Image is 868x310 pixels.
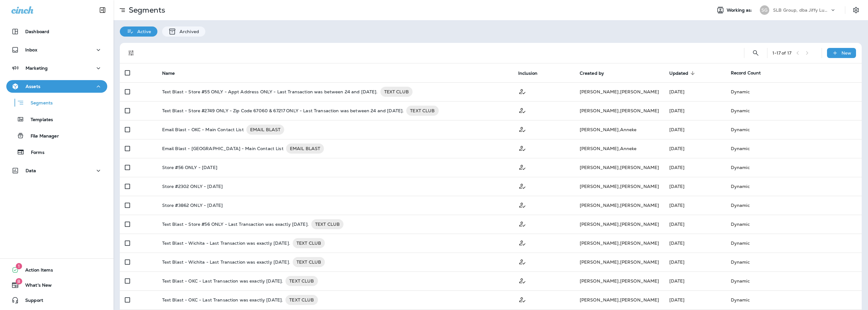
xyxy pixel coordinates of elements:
div: 1 - 17 of 17 [772,50,791,56]
td: [PERSON_NAME] , [PERSON_NAME] [575,290,664,309]
button: Collapse Sidebar [94,4,111,16]
td: Dynamic [726,196,862,215]
div: SG [760,5,769,15]
button: Search Segments [749,47,762,59]
p: New [842,50,851,56]
td: [PERSON_NAME] , [PERSON_NAME] [575,101,664,120]
td: [DATE] [664,272,726,290]
span: Working as: [727,8,754,13]
td: [PERSON_NAME] , [PERSON_NAME] [575,196,664,215]
p: Text Blast - OKC - Last Transaction was exactly [DATE]. [162,295,283,305]
p: Store #3862 ONLY - [DATE] [162,203,223,208]
span: Customer Only [518,296,526,302]
span: Inclusion [518,71,537,76]
td: Dynamic [726,253,862,272]
button: 8What's New [6,279,107,291]
td: [PERSON_NAME] , [PERSON_NAME] [575,253,664,272]
td: [PERSON_NAME] , [PERSON_NAME] [575,177,664,196]
button: Data [6,164,107,177]
p: Marketing [26,66,48,71]
p: Templates [24,117,53,123]
span: Created by [580,71,604,76]
span: TEXT CLUB [311,221,343,227]
td: Dynamic [726,82,862,101]
td: [PERSON_NAME] , Anneke [575,139,664,158]
td: [DATE] [664,82,726,101]
p: Text Blast - Store #55 ONLY - Appt Address ONLY - Last Transaction was between 24 and [DATE]. [162,87,378,97]
p: Store #2302 ONLY - [DATE] [162,184,223,189]
span: What's New [19,283,52,290]
span: TEXT CLUB [293,240,325,246]
td: [PERSON_NAME] , Anneke [575,120,664,139]
span: TEXT CLUB [285,278,318,284]
span: TEXT CLUB [380,89,413,95]
span: 1 [16,263,22,269]
div: TEXT CLUB [406,106,438,116]
span: Customer Only [518,221,526,226]
button: Segments [6,96,107,109]
td: [PERSON_NAME] , [PERSON_NAME] [575,234,664,253]
button: Assets [6,80,107,93]
span: Customer Only [518,126,526,132]
td: Dynamic [726,272,862,290]
p: Segments [24,100,53,107]
span: Customer Only [518,183,526,189]
p: Email Blast - [GEOGRAPHIC_DATA] - Main Contact List [162,143,284,154]
td: [DATE] [664,253,726,272]
td: [PERSON_NAME] , [PERSON_NAME] [575,215,664,234]
td: Dynamic [726,234,862,253]
span: Created by [580,70,612,76]
div: TEXT CLUB [380,87,413,97]
span: Updated [669,70,697,76]
p: File Manager [24,133,59,139]
span: Action Items [19,267,53,275]
span: EMAIL BLAST [246,126,284,133]
span: EMAIL BLAST [286,145,324,152]
span: Updated [669,71,689,76]
div: TEXT CLUB [285,276,318,286]
td: [DATE] [664,158,726,177]
span: 8 [15,278,22,284]
p: Text Blast - OKC - Last Transaction was exactly [DATE]. [162,276,283,286]
td: [DATE] [664,177,726,196]
p: Store #56 ONLY - [DATE] [162,165,217,170]
td: Dynamic [726,215,862,234]
span: Name [162,71,175,76]
span: TEXT CLUB [285,297,318,303]
span: Customer Only [518,202,526,208]
td: [DATE] [664,139,726,158]
span: TEXT CLUB [293,259,325,265]
td: Dynamic [726,101,862,120]
span: Customer Only [518,259,526,264]
td: Dynamic [726,290,862,309]
p: Email Blast - OKC - Main Contact List [162,125,244,135]
td: [PERSON_NAME] , [PERSON_NAME] [575,272,664,290]
p: Assets [26,84,40,89]
p: Dashboard [25,29,49,34]
td: [DATE] [664,101,726,120]
p: Text Blast - Store #56 ONLY - Last Transaction was exactly [DATE]. [162,219,309,229]
td: [PERSON_NAME] , [PERSON_NAME] [575,82,664,101]
p: Forms [25,150,44,156]
button: Settings [850,4,862,16]
div: EMAIL BLAST [286,143,324,154]
p: Text Blast - Store #2749 ONLY - Zip Code 67060 & 67217 ONLY - Last Transaction was between 24 and... [162,106,404,116]
button: 1Action Items [6,264,107,276]
div: EMAIL BLAST [246,125,284,135]
span: Customer Only [518,278,526,283]
td: [PERSON_NAME] , [PERSON_NAME] [575,158,664,177]
span: Customer Only [518,240,526,245]
button: Forms [6,145,107,159]
p: SLB Group, dba Jiffy Lube [773,8,830,13]
td: Dynamic [726,177,862,196]
button: Dashboard [6,25,107,38]
div: TEXT CLUB [293,257,325,267]
button: File Manager [6,129,107,142]
div: TEXT CLUB [311,219,343,229]
td: [DATE] [664,196,726,215]
button: Templates [6,113,107,126]
td: [DATE] [664,234,726,253]
span: Customer Only [518,107,526,113]
td: Dynamic [726,158,862,177]
span: Customer Only [518,88,526,94]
